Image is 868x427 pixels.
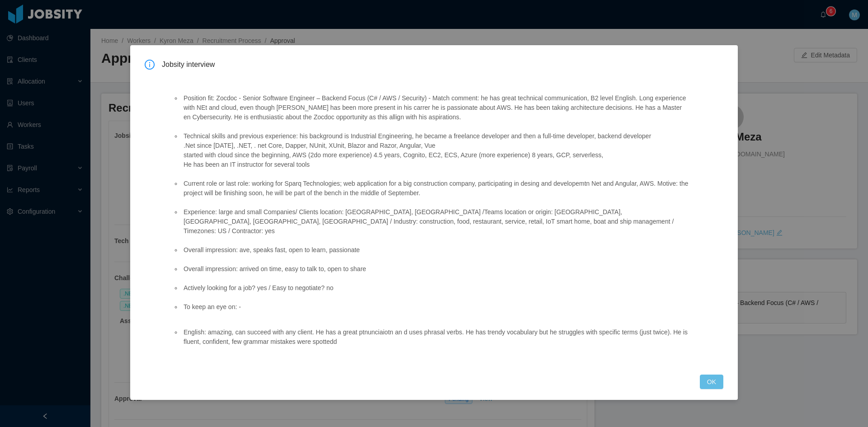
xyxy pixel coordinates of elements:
[700,375,723,389] button: OK
[182,179,689,198] li: Current role or last role: working for Sparq Technologies; web application for a big construction...
[182,207,689,236] li: Experience: large and small Companies/ Clients location: [GEOGRAPHIC_DATA], [GEOGRAPHIC_DATA] /Te...
[182,245,689,255] li: Overall impression: ave, speaks fast, open to learn, passionate
[182,94,689,122] li: Position fit: Zocdoc - Senior Software Engineer – Backend Focus (C# / AWS / Security) - Match com...
[145,60,155,70] i: icon: info-circle
[182,328,689,347] li: English: amazing, can succeed with any client. He has a great ptnunciaiotn an d uses phrasal verb...
[182,302,689,312] li: To keep an eye on: -
[182,131,689,169] li: Technical skills and previous experience: his background is Industrial Engineering, he became a f...
[182,264,689,274] li: Overall impression: arrived on time, easy to talk to, open to share
[162,60,723,70] span: Jobsity interview
[182,283,689,293] li: Actively looking for a job? yes / Easy to negotiate? no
